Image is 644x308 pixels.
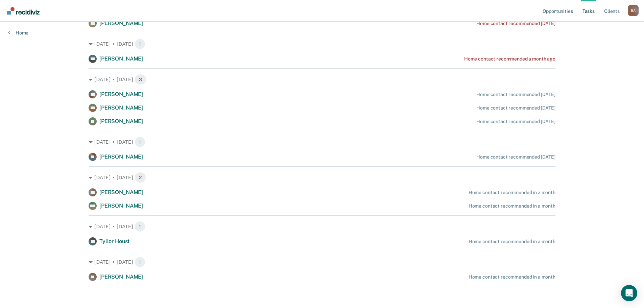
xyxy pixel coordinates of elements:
div: Home contact recommended in a month [469,239,555,244]
div: Home contact recommended in a month [469,190,555,195]
button: Profile dropdown button [628,5,639,16]
span: [PERSON_NAME] [99,203,143,209]
span: [PERSON_NAME] [99,55,143,62]
span: [PERSON_NAME] [99,189,143,195]
div: Home contact recommended in a month [469,274,555,280]
span: 1 [135,137,145,147]
div: Home contact recommended [DATE] [476,21,555,26]
div: [DATE] • [DATE] 1 [89,39,555,49]
span: 1 [135,39,145,49]
div: Home contact recommended [DATE] [476,105,555,111]
span: [PERSON_NAME] [99,153,143,160]
span: [PERSON_NAME] [99,20,143,26]
span: 1 [135,257,145,267]
div: Home contact recommended a month ago [464,56,555,62]
div: Open Intercom Messenger [621,285,637,301]
span: [PERSON_NAME] [99,104,143,111]
div: [DATE] • [DATE] 1 [89,221,555,232]
div: [DATE] • [DATE] 1 [89,137,555,147]
span: [PERSON_NAME] [99,91,143,97]
span: [PERSON_NAME] [99,118,143,124]
span: [PERSON_NAME] [99,274,143,280]
img: Recidiviz [7,7,40,15]
div: B A [628,5,639,16]
div: Home contact recommended [DATE] [476,92,555,97]
span: Tyllor Houst [99,238,129,244]
span: 1 [135,221,145,232]
div: Home contact recommended [DATE] [476,119,555,124]
div: Home contact recommended [DATE] [476,154,555,160]
div: Home contact recommended in a month [469,203,555,209]
div: [DATE] • [DATE] 3 [89,74,555,85]
div: [DATE] • [DATE] 2 [89,172,555,183]
span: 2 [135,172,146,183]
span: 3 [135,74,146,85]
a: Home [8,30,28,36]
div: [DATE] • [DATE] 1 [89,257,555,267]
